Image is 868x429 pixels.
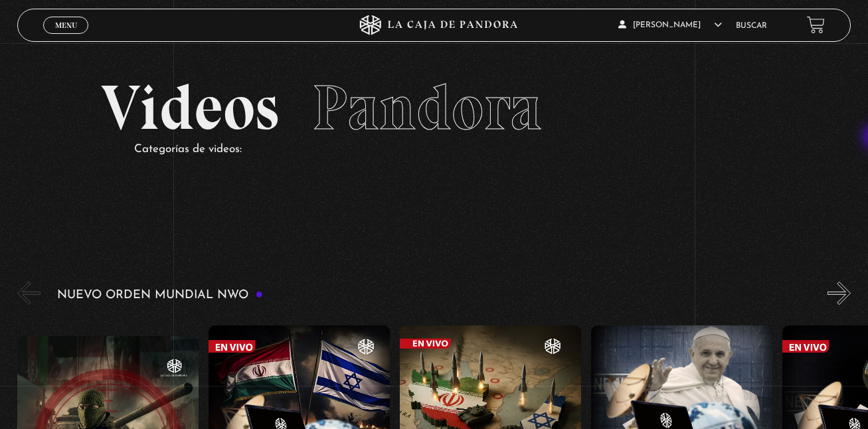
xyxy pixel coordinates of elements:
p: Categorías de videos: [134,139,768,160]
span: Menu [55,21,77,29]
h2: Videos [101,76,768,139]
h3: Nuevo Orden Mundial NWO [57,289,263,301]
span: [PERSON_NAME] [618,21,722,29]
span: Pandora [312,70,542,145]
a: View your shopping cart [807,16,825,34]
button: Next [827,282,851,305]
a: Buscar [736,22,767,30]
button: Previous [17,282,41,305]
span: Cerrar [50,33,82,42]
